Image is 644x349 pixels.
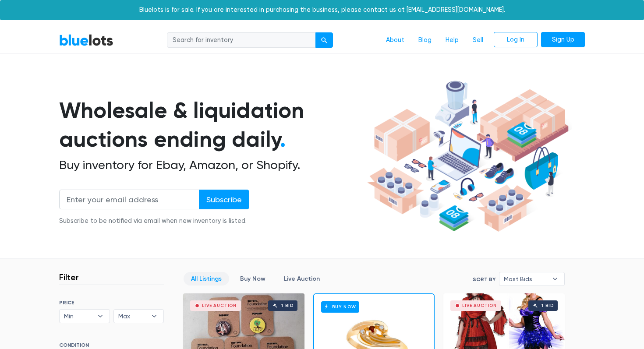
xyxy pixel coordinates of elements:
[59,190,199,209] input: Enter your email address
[59,216,249,226] div: Subscribe to be notified via email when new inventory is listed.
[184,272,229,286] a: All Listings
[321,301,359,312] h6: Buy Now
[541,303,553,308] div: 1 bid
[202,303,237,308] div: Live Auction
[59,96,364,154] h1: Wholesale & liquidation auctions ending daily
[379,32,411,49] a: About
[59,34,113,46] a: BlueLots
[473,275,495,283] label: Sort By
[541,32,585,48] a: Sign Up
[59,300,164,306] h6: PRICE
[118,310,147,323] span: Max
[439,32,466,49] a: Help
[199,190,249,209] input: Subscribe
[145,310,163,323] b: ▾
[546,272,564,286] b: ▾
[504,272,548,286] span: Most Bids
[64,310,93,323] span: Min
[462,303,497,308] div: Live Auction
[466,32,490,49] a: Sell
[411,32,439,49] a: Blog
[364,77,572,236] img: hero-ee84e7d0318cb26816c560f6b4441b76977f77a177738b4e94f68c95b2b83dbb.png
[280,126,286,152] span: .
[91,310,110,323] b: ▾
[233,272,273,286] a: Buy Now
[276,272,327,286] a: Live Auction
[167,32,316,48] input: Search for inventory
[281,303,293,308] div: 1 bid
[59,158,364,173] h2: Buy inventory for Ebay, Amazon, or Shopify.
[494,32,538,48] a: Log In
[59,272,79,282] h3: Filter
